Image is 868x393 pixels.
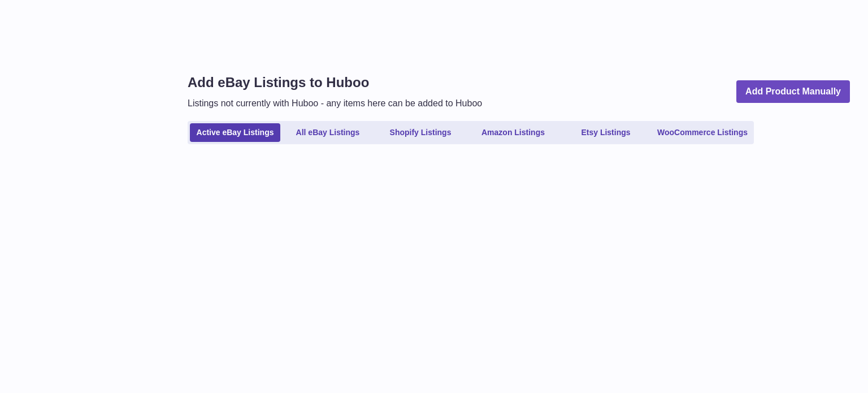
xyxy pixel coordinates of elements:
a: Amazon Listings [468,123,558,142]
a: Add Product Manually [736,80,850,103]
a: Shopify Listings [375,123,466,142]
a: WooCommerce Listings [653,123,752,142]
a: Active eBay Listings [190,123,280,142]
h1: Add eBay Listings to Huboo [188,74,482,92]
a: All eBay Listings [283,123,373,142]
p: Listings not currently with Huboo - any items here can be added to Huboo [188,97,482,110]
a: Etsy Listings [561,123,651,142]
